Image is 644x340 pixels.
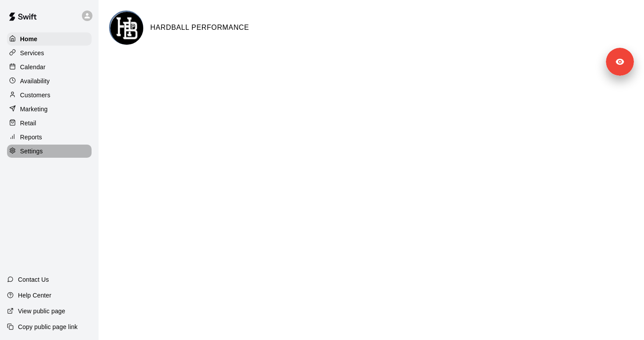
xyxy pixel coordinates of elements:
[7,74,92,88] a: Availability
[18,322,78,331] p: Copy public page link
[7,131,92,144] a: Reports
[20,77,50,85] p: Availability
[20,105,48,113] p: Marketing
[20,133,42,142] p: Reports
[20,119,36,127] p: Retail
[7,89,92,102] a: Customers
[7,60,92,74] a: Calendar
[7,46,92,60] a: Services
[18,291,51,300] p: Help Center
[7,32,92,46] a: Home
[20,35,38,43] p: Home
[20,63,46,71] p: Calendar
[20,147,43,156] p: Settings
[18,307,65,315] p: View public page
[20,91,50,99] p: Customers
[110,12,143,45] img: HARDBALL PERFORMANCE logo
[150,22,249,33] h6: HARDBALL PERFORMANCE
[7,117,92,130] a: Retail
[7,103,92,116] a: Marketing
[20,49,44,57] p: Services
[7,145,92,158] a: Settings
[18,275,49,284] p: Contact Us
